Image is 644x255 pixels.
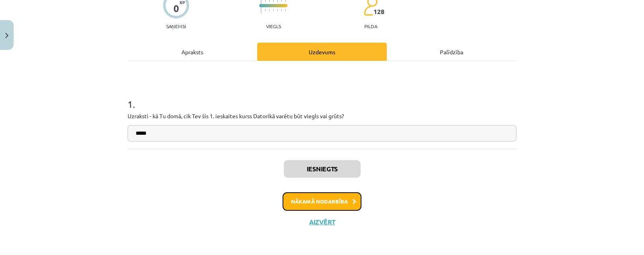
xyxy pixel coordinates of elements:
[283,192,361,211] button: Nākamā nodarbība
[163,23,189,29] p: Saņemsi
[364,23,377,29] p: pilda
[281,9,282,11] img: icon-short-line-57e1e144782c952c97e751825c79c345078a6d821885a25fce030b3d8c18986b.svg
[277,9,278,11] img: icon-short-line-57e1e144782c952c97e751825c79c345078a6d821885a25fce030b3d8c18986b.svg
[5,33,8,38] img: icon-close-lesson-0947bae3869378f0d4975bcd49f059093ad1ed9edebbc8119c70593378902aed.svg
[128,84,516,109] h1: 1 .
[173,3,179,14] div: 0
[284,160,361,178] button: Iesniegts
[265,9,266,11] img: icon-short-line-57e1e144782c952c97e751825c79c345078a6d821885a25fce030b3d8c18986b.svg
[387,43,516,61] div: Palīdzība
[266,23,281,29] p: Viegls
[128,43,257,61] div: Apraksts
[257,43,387,61] div: Uzdevums
[285,9,286,11] img: icon-short-line-57e1e144782c952c97e751825c79c345078a6d821885a25fce030b3d8c18986b.svg
[307,218,337,226] button: Aizvērt
[128,112,516,120] p: Uzraksti - kā Tu domā, cik Tev šis 1. ieskaites kurss Datorikā varētu būt viegls vai grūts?
[269,9,270,11] img: icon-short-line-57e1e144782c952c97e751825c79c345078a6d821885a25fce030b3d8c18986b.svg
[273,9,274,11] img: icon-short-line-57e1e144782c952c97e751825c79c345078a6d821885a25fce030b3d8c18986b.svg
[374,8,384,15] span: 128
